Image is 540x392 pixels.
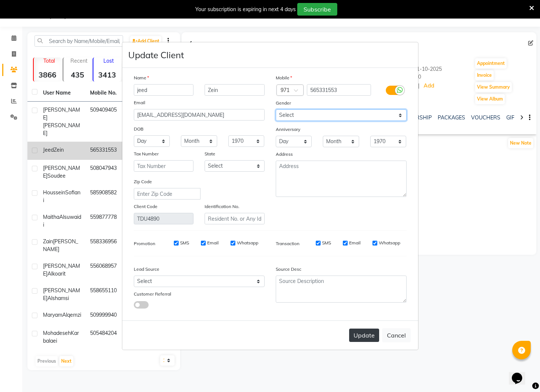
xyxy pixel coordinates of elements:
input: Last Name [205,84,265,96]
label: SMS [322,240,331,246]
label: Address [276,151,293,158]
label: Tax Number [134,151,159,157]
label: Email [349,240,361,246]
label: Mobile [276,75,292,81]
label: Customer Referral [134,291,171,297]
button: Subscribe [297,3,337,16]
label: Source Desc [276,266,301,273]
label: Client Code [134,203,158,210]
label: SMS [180,240,189,246]
input: Client Code [134,213,194,224]
label: Anniversary [276,126,300,133]
label: Promotion [134,240,155,247]
input: Mobile [307,84,371,96]
label: Lead Source [134,266,159,273]
button: Cancel [382,328,411,342]
label: Identification No. [205,203,239,210]
label: Zip Code [134,178,152,185]
label: Gender [276,100,291,106]
div: Your subscription is expiring in next 4 days [195,6,296,13]
input: Email [134,109,265,121]
input: Resident No. or Any Id [205,213,265,224]
iframe: chat widget [509,362,533,385]
label: Email [134,99,145,106]
input: First Name [134,84,194,96]
label: Transaction [276,240,299,247]
label: Email [207,240,219,246]
input: Enter Zip Code [134,188,201,200]
label: Name [134,75,149,81]
label: DOB [134,126,143,132]
h4: Update Client [128,48,184,62]
label: Whatsapp [237,240,258,246]
label: Whatsapp [379,240,400,246]
input: Tax Number [134,160,194,172]
button: Update [349,329,379,342]
label: State [205,151,215,157]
